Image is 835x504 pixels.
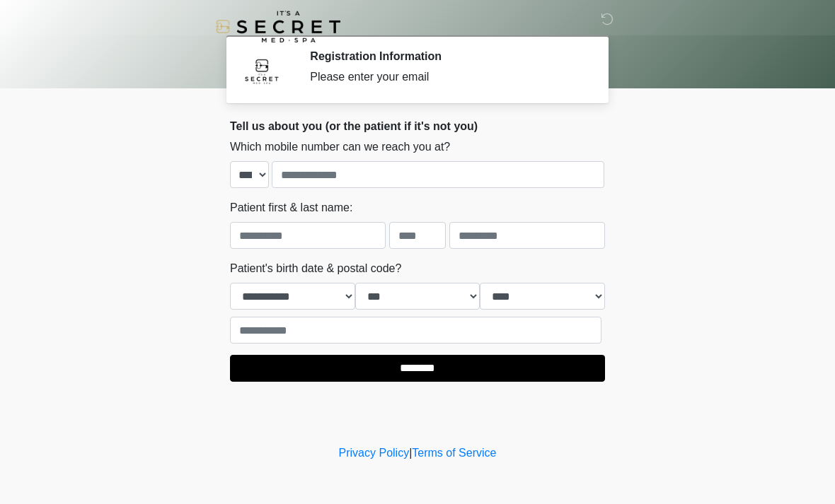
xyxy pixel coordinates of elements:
[230,119,605,133] h2: Tell us about you (or the patient if it's not you)
[409,447,412,459] a: |
[412,447,496,459] a: Terms of Service
[230,139,450,156] label: Which mobile number can we reach you at?
[339,447,410,459] a: Privacy Policy
[310,69,584,86] div: Please enter your email
[230,199,352,216] label: Patient first & last name:
[241,49,283,92] img: Agent Avatar
[216,11,340,42] img: It's A Secret Med Spa Logo
[230,260,401,277] label: Patient's birth date & postal code?
[310,49,584,63] h2: Registration Information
